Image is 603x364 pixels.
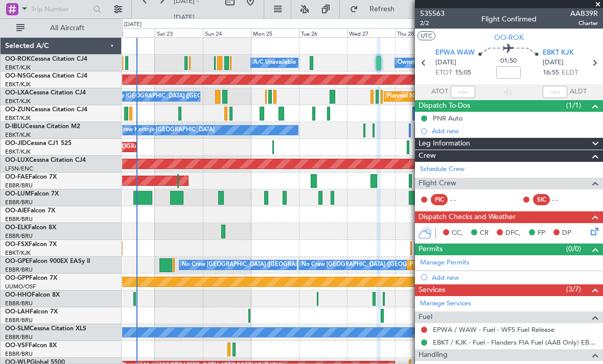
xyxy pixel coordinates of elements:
[5,343,57,349] a: OO-VSFFalcon 8X
[432,127,598,135] div: Add new
[5,258,29,264] span: OO-GPE
[5,56,31,62] span: OO-ROK
[481,14,537,25] div: Flight Confirmed
[494,32,524,43] span: OO-ROK
[420,19,445,28] span: 2/2
[5,174,57,180] a: OO-FAEFalcon 7X
[419,138,470,150] span: Leg Information
[5,73,87,79] a: OO-NSGCessna Citation CJ4
[5,148,31,156] a: EBKT/KJK
[5,300,33,307] a: EBBR/BRU
[543,48,574,58] span: EBKT KJK
[433,325,554,334] a: EPWA / WAW - Fuel - WFS Fuel Release
[420,299,471,309] a: Manage Services
[455,68,471,78] span: 15:05
[450,195,473,204] div: - -
[570,19,598,28] span: Charter
[5,208,27,214] span: OO-AIE
[431,194,448,205] div: PIC
[5,232,33,240] a: EBBR/BRU
[5,333,33,341] a: EBBR/BRU
[203,28,251,37] div: Sun 24
[5,90,86,96] a: OO-LXACessna Citation CJ4
[182,257,353,273] div: No Crew [GEOGRAPHIC_DATA] ([GEOGRAPHIC_DATA] National)
[347,28,395,37] div: Wed 27
[570,87,587,97] span: ALDT
[5,191,59,197] a: OO-LUMFalcon 7X
[27,25,108,32] span: All Aircraft
[419,349,448,361] span: Handling
[538,228,545,238] span: FP
[5,317,33,324] a: EBBR/BRU
[505,228,521,238] span: DFC,
[5,208,55,214] a: OO-AIEFalcon 7X
[566,284,581,295] span: (3/7)
[543,58,564,68] span: [DATE]
[5,283,36,290] a: UUMO/OSF
[109,123,215,138] div: No Crew Kortrijk-[GEOGRAPHIC_DATA]
[5,131,31,139] a: EBKT/KJK
[5,98,31,105] a: EBKT/KJK
[5,81,31,88] a: EBKT/KJK
[452,228,463,238] span: CC,
[419,244,443,255] span: Permits
[5,350,33,358] a: EBBR/BRU
[5,326,86,332] a: OO-SLMCessna Citation XLS
[5,326,30,332] span: OO-SLM
[433,114,463,123] div: PNR Auto
[419,178,456,189] span: Flight Crew
[5,124,80,130] a: D-IBLUCessna Citation M2
[419,284,445,296] span: Services
[5,343,29,349] span: OO-VSF
[5,140,27,147] span: OO-JID
[299,28,347,37] div: Tue 26
[5,165,33,173] a: LFSN/ENC
[5,107,31,113] span: OO-ZUN
[387,89,572,104] div: Planned Maint [GEOGRAPHIC_DATA] ([GEOGRAPHIC_DATA] National)
[451,86,475,98] input: --:--
[5,292,60,298] a: OO-HHOFalcon 8X
[5,157,29,163] span: OO-LUX
[431,87,448,97] span: ATOT
[552,195,575,204] div: - -
[5,225,28,231] span: OO-ELK
[360,6,403,13] span: Refresh
[82,89,272,104] div: A/C Unavailable [GEOGRAPHIC_DATA] ([GEOGRAPHIC_DATA] National)
[432,273,598,282] div: Add new
[410,257,595,273] div: Planned Maint [GEOGRAPHIC_DATA] ([GEOGRAPHIC_DATA] National)
[11,20,111,36] button: All Aircraft
[5,90,29,96] span: OO-LXA
[566,100,581,111] span: (1/1)
[5,199,33,206] a: EBBR/BRU
[566,244,581,254] span: (0/0)
[433,338,598,347] a: EBKT / KJK - Fuel - Flanders FIA Fuel (AAB Only) EBKT / KJK
[5,309,30,315] span: OO-LAH
[5,275,29,281] span: OO-GPP
[5,73,31,79] span: OO-NSG
[420,258,470,268] a: Manage Permits
[5,241,57,248] a: OO-FSXFalcon 7X
[570,8,598,19] span: AAB39R
[107,28,155,37] div: Fri 22
[5,114,31,122] a: EBKT/KJK
[419,311,432,323] span: Fuel
[31,2,90,17] input: Trip Number
[420,8,445,19] span: 535563
[5,107,87,113] a: OO-ZUNCessna Citation CJ4
[5,191,31,197] span: OO-LUM
[5,124,25,130] span: D-IBLU
[5,258,90,264] a: OO-GPEFalcon 900EX EASy II
[419,150,436,162] span: Crew
[5,292,32,298] span: OO-HHO
[419,211,516,223] span: Dispatch Checks and Weather
[5,225,56,231] a: OO-ELKFalcon 8X
[5,174,29,180] span: OO-FAE
[533,194,550,205] div: SIC
[5,182,33,189] a: EBBR/BRU
[500,56,517,66] span: 01:50
[5,64,31,71] a: EBKT/KJK
[5,249,31,257] a: EBKT/KJK
[480,228,489,238] span: CR
[5,140,72,147] a: OO-JIDCessna CJ1 525
[562,68,578,78] span: ELDT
